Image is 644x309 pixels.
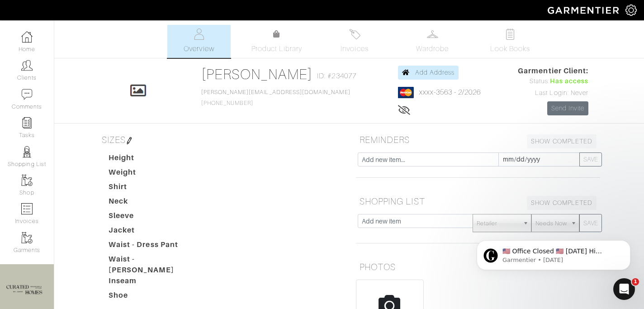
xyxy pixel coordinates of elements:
[21,60,33,71] img: clients-icon-6bae9207a08558b7cb47a8932f037763ab4055f8c8b6bfacd5dc20c3e0201464.png
[398,66,459,80] a: Add Address
[102,290,205,304] dt: Shoe
[401,25,464,58] a: Wardrobe
[21,31,33,43] img: dashboard-icon-dbcd8f5a0b271acd01030246c82b418ddd0df26cd7fceb0bd07c9910d44c42f6.png
[478,25,542,58] a: Look Books
[201,89,350,95] a: [PERSON_NAME][EMAIL_ADDRESS][DOMAIN_NAME]
[579,214,602,232] button: SAVE
[398,87,414,98] img: mastercard-2c98a0d54659f76b027c6839bea21931c3e23d06ea5b2b5660056f2e14d2f154.png
[518,88,588,98] div: Last Login: Never
[356,192,600,210] h5: SHOPPING LIST
[201,89,350,106] span: [PHONE_NUMBER]
[358,214,473,228] input: Add new item
[625,5,637,16] img: gear-icon-white-bd11855cb880d31180b6d7d6211b90ccbf57a29d726f0c71d8c61bd08dd39cc2.png
[527,134,597,148] a: SHOW COMPLETED
[632,278,639,285] span: 1
[102,210,205,225] dt: Sleeve
[21,146,33,157] img: stylists-icon-eb353228a002819b7ec25b43dbf5f0378dd9e0616d9560372ff212230b889e62.png
[527,196,597,210] a: SHOW COMPLETED
[102,239,205,254] dt: Waist - Dress Pant
[518,76,588,86] div: Status:
[358,152,499,166] input: Add new item...
[317,71,356,81] span: ID: #234077
[98,131,342,149] h5: SIZES
[194,29,205,40] img: basicinfo-40fd8af6dae0f16599ec9e87c0ef1c0a1fdea2edbe929e3d69a839185d80c458.svg
[201,66,313,82] a: [PERSON_NAME]
[21,232,33,243] img: garments-icon-b7da505a4dc4fd61783c78ac3ca0ef83fa9d6f193b1c9dc38574b1d14d53ca28.png
[547,101,589,115] a: Send Invite
[102,196,205,210] dt: Neck
[167,25,231,58] a: Overview
[245,29,308,54] a: Product Library
[490,43,530,54] span: Look Books
[356,131,600,149] h5: REMINDERS
[251,43,303,54] span: Product Library
[102,254,205,276] dt: Waist - [PERSON_NAME]
[323,25,386,58] a: Invoices
[102,167,205,181] dt: Weight
[518,66,588,76] span: Garmentier Client:
[427,29,438,40] img: wardrobe-487a4870c1b7c33e795ec22d11cfc2ed9d08956e64fb3008fe2437562e282088.svg
[550,76,589,86] span: Has access
[477,214,519,233] span: Retailer
[102,152,205,167] dt: Height
[356,258,600,276] h5: PHOTOS
[184,43,214,54] span: Overview
[416,43,449,54] span: Wardrobe
[21,117,33,128] img: reminder-icon-8004d30b9f0a5d33ae49ab947aed9ed385cf756f9e5892f1edd6e32f2345188e.png
[21,175,33,186] img: garments-icon-b7da505a4dc4fd61783c78ac3ca0ef83fa9d6f193b1c9dc38574b1d14d53ca28.png
[505,29,516,40] img: todo-9ac3debb85659649dc8f770b8b6100bb5dab4b48dedcbae339e5042a72dfd3cc.svg
[415,69,455,76] span: Add Address
[613,278,635,300] iframe: Intercom live chat
[579,152,602,166] button: SAVE
[102,225,205,239] dt: Jacket
[349,29,360,40] img: orders-27d20c2124de7fd6de4e0e44c1d41de31381a507db9b33961299e4e07d508b8c.svg
[21,203,33,214] img: orders-icon-0abe47150d42831381b5fb84f609e132dff9fe21cb692f30cb5eec754e2cba89.png
[463,221,644,285] iframe: Intercom notifications message
[102,181,205,196] dt: Shirt
[126,137,133,144] img: pen-cf24a1663064a2ec1b9c1bd2387e9de7a2fa800b781884d57f21acf72779bad2.png
[102,276,205,290] dt: Inseam
[535,214,567,233] span: Needs Now
[341,43,368,54] span: Invoices
[21,89,33,100] img: comment-icon-a0a6a9ef722e966f86d9cbdc48e553b5cf19dbc54f86b18d962a5391bc8f6eb6.png
[543,2,625,18] img: garmentier-logo-header-white-b43fb05a5012e4ada735d5af1a66efaba907eab6374d6393d1fbf88cb4ef424d.png
[419,88,481,96] a: xxxx-3563 - 2/2026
